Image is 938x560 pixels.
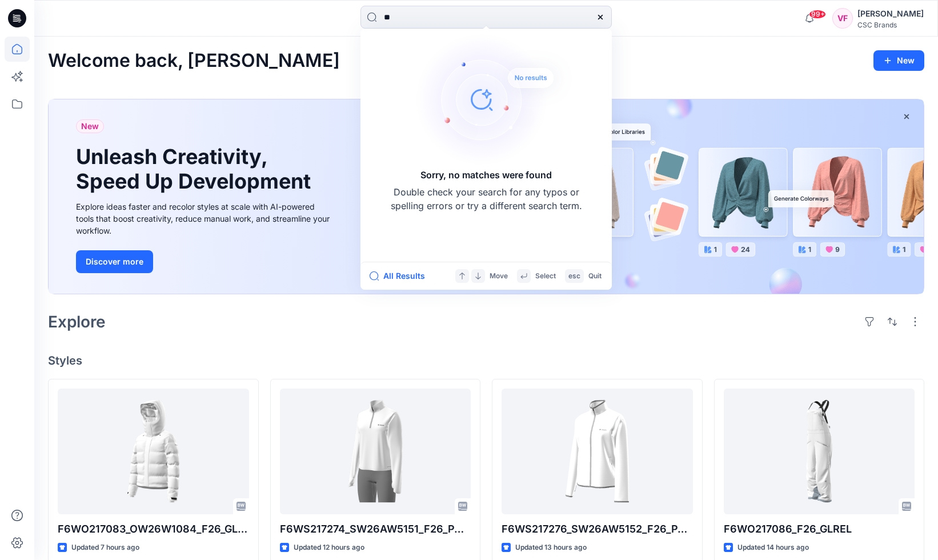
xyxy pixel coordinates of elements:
p: Select [535,270,556,282]
h1: Unleash Creativity, Speed Up Development [76,145,316,194]
button: All Results [370,269,432,283]
p: Move [490,270,508,282]
p: Updated 13 hours ago [515,542,587,554]
p: Updated 7 hours ago [71,542,139,554]
img: Sorry, no matches were found [415,31,575,168]
h2: Explore [48,313,106,331]
p: F6WO217083_OW26W1084_F26_GLREG [58,521,249,537]
div: CSC Brands [857,21,924,29]
a: F6WO217086_F26_GLREL [724,389,915,514]
a: F6WO217083_OW26W1084_F26_GLREG [58,389,249,514]
p: Double check your search for any typos or spelling errors or try a different search term. [389,185,583,213]
span: New [81,119,99,133]
p: F6WS217276_SW26AW5152_F26_PAREG_VFA [502,521,693,537]
p: Updated 12 hours ago [294,542,364,554]
div: VF [832,8,853,29]
button: New [873,50,924,71]
div: Explore ideas faster and recolor styles at scale with AI-powered tools that boost creativity, red... [76,201,333,237]
p: F6WO217086_F26_GLREL [724,521,915,537]
p: Updated 14 hours ago [737,542,809,554]
a: F6WS217276_SW26AW5152_F26_PAREG_VFA [502,389,693,514]
p: F6WS217274_SW26AW5151_F26_PAREG_VFA [280,521,471,537]
h4: Styles [48,354,924,367]
a: Discover more [76,250,333,273]
button: Discover more [76,250,153,273]
a: F6WS217274_SW26AW5151_F26_PAREG_VFA [280,389,471,514]
p: esc [568,270,580,282]
h2: Welcome back, [PERSON_NAME] [48,50,340,71]
span: 99+ [809,10,826,19]
p: Quit [588,270,602,282]
h5: Sorry, no matches were found [420,168,552,182]
div: [PERSON_NAME] [857,7,924,21]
